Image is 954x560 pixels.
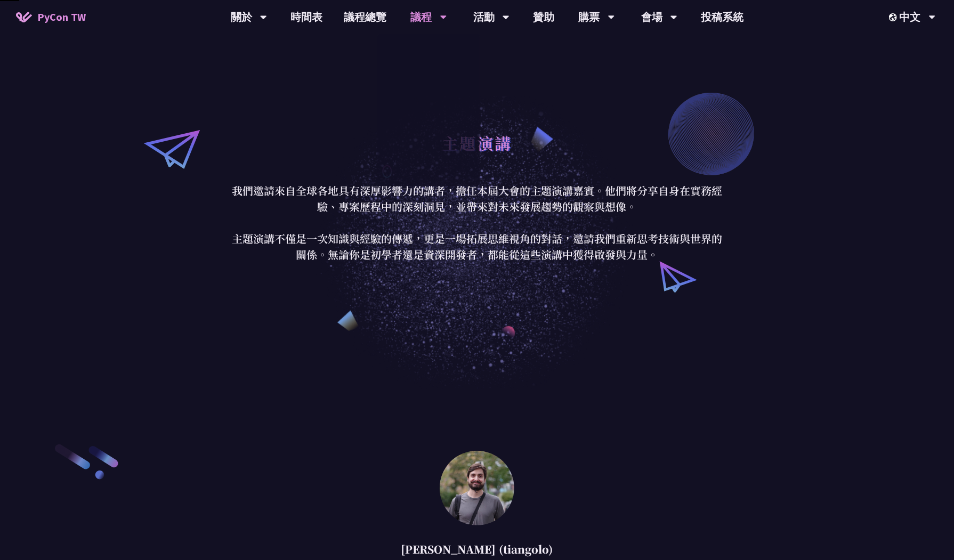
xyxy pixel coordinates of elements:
span: PyCon TW [37,9,86,25]
p: 我們邀請來自全球各地具有深厚影響力的講者，擔任本屆大會的主題演講嘉賓。他們將分享自身在實務經驗、專案歷程中的深刻洞見，並帶來對未來發展趨勢的觀察與想像。 主題演講不僅是一次知識與經驗的傳遞，更是... [229,183,725,263]
img: Home icon of PyCon TW 2025 [16,12,32,22]
img: Sebastián Ramírez (tiangolo) [440,451,514,525]
a: PyCon TW [5,4,96,30]
img: Locale Icon [889,13,900,21]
